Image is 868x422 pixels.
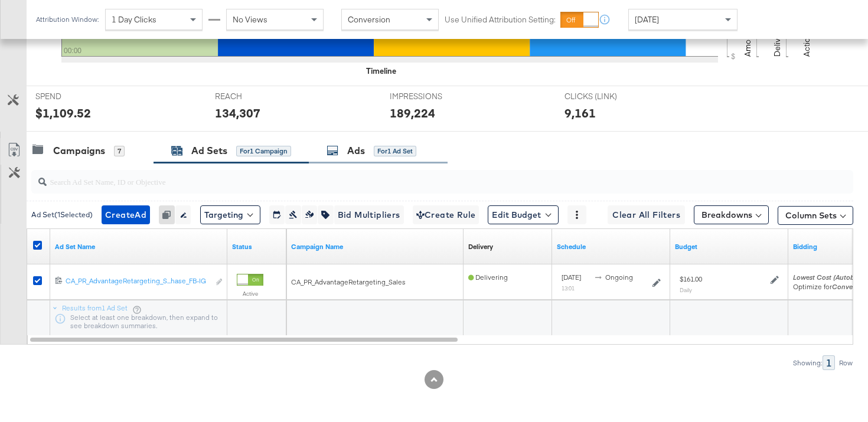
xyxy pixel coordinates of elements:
span: [DATE] [562,273,581,282]
em: Lowest Cost (Autobid) [793,273,863,282]
sub: Daily [680,286,692,293]
div: Campaigns [53,144,105,158]
button: CreateAd [102,205,150,224]
a: Your Ad Set name. [55,242,223,251]
div: 9,161 [564,104,596,122]
span: ongoing [605,273,633,282]
a: Reflects the ability of your Ad Set to achieve delivery based on ad states, schedule and budget. [468,242,493,251]
div: Timeline [366,66,396,77]
span: Delivering [468,273,508,282]
button: Edit Budget [488,205,559,224]
button: Bid Multipliers [334,205,404,224]
div: for 1 Ad Set [374,146,416,156]
div: Delivery [468,242,493,251]
div: Attribution Window: [35,15,99,24]
button: Targeting [200,205,260,224]
button: Breakdowns [694,205,769,224]
button: Create Rule [413,205,479,224]
div: $161.00 [680,274,702,284]
div: CA_PR_AdvantageRetargeting_S...hase_FB-IG [66,276,209,286]
text: Actions [801,29,812,57]
div: Row [838,359,853,367]
div: 189,224 [390,104,435,122]
label: Use Unified Attribution Setting: [445,14,556,25]
div: for 1 Campaign [236,146,291,156]
sub: 13:01 [562,284,575,292]
span: Create Ad [105,208,146,223]
div: Ad Sets [191,144,227,158]
a: Shows the current state of your Ad Set. [232,242,282,251]
span: Create Rule [416,208,476,223]
span: [DATE] [635,14,659,25]
a: Shows the current budget of Ad Set. [675,242,784,251]
div: 134,307 [215,104,260,122]
input: Search Ad Set Name, ID or Objective [47,165,780,188]
span: CLICKS (LINK) [564,91,653,102]
span: SPEND [35,91,124,102]
a: Your campaign name. [291,242,459,251]
div: Ads [347,144,365,158]
div: 1 [823,355,835,370]
span: IMPRESSIONS [390,91,478,102]
div: Showing: [792,359,823,367]
a: CA_PR_AdvantageRetargeting_S...hase_FB-IG [66,276,209,289]
text: Amount (CAD) [742,4,753,57]
span: No Views [233,14,267,25]
div: 7 [114,146,125,156]
label: Active [237,290,263,297]
a: Shows when your Ad Set is scheduled to deliver. [557,242,665,251]
button: Clear All Filters [608,205,685,224]
span: 1 Day Clicks [112,14,156,25]
div: $1,109.52 [35,104,91,122]
span: Conversion [348,14,390,25]
button: Column Sets [778,206,853,225]
span: CA_PR_AdvantageRetargeting_Sales [291,277,406,286]
text: Delivery [772,27,782,57]
span: REACH [215,91,304,102]
span: Bid Multipliers [338,208,400,223]
div: Ad Set ( 1 Selected) [31,210,93,220]
span: Clear All Filters [612,208,680,223]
